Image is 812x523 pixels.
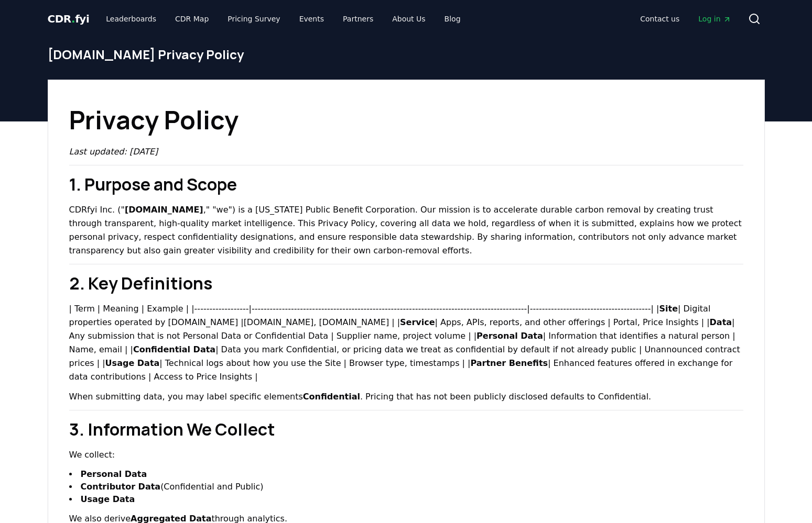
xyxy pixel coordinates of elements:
nav: Main [98,9,469,28]
a: Blog [436,9,469,28]
em: Last updated: [DATE] [69,147,158,157]
a: About Us [384,9,434,28]
h1: [DOMAIN_NAME] Privacy Policy [48,46,765,63]
a: Events [291,9,332,28]
p: We collect: [69,448,743,462]
nav: Main [632,9,739,28]
strong: Usage Data [81,494,135,504]
a: CDR.fyi [48,12,90,26]
a: Log in [690,9,739,28]
a: CDR Map [167,9,217,28]
strong: Confidential [303,392,360,402]
span: . [71,13,75,25]
strong: [DOMAIN_NAME] [125,205,203,215]
p: When submitting data, you may label specific elements . Pricing that has not been publicly disclo... [69,390,743,404]
a: Pricing Survey [219,9,288,28]
a: Leaderboards [98,9,165,28]
strong: Contributor Data [81,482,161,492]
strong: Partner Benefits [470,358,548,368]
strong: Site [659,304,678,314]
strong: Service [400,317,435,327]
span: Log in [698,14,731,24]
strong: Usage Data [105,358,160,368]
h2: 1. Purpose and Scope [69,172,743,197]
p: CDRfyi Inc. (" ," "we") is a [US_STATE] Public Benefit Corporation. Our mission is to accelerate ... [69,203,743,258]
span: CDR fyi [48,13,90,25]
h2: 3. Information We Collect [69,417,743,442]
strong: Personal Data [477,331,543,341]
li: (Confidential and Public) [69,481,743,493]
h1: Privacy Policy [69,101,743,139]
a: Partners [334,9,382,28]
p: | Term | Meaning | Example | |------------------|------------------------------------------------... [69,302,743,384]
a: Contact us [632,9,688,28]
strong: Data [710,317,732,327]
h2: 2. Key Definitions [69,271,743,296]
strong: Confidential Data [133,344,215,354]
strong: Personal Data [81,469,147,479]
a: [DOMAIN_NAME] [244,317,314,327]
